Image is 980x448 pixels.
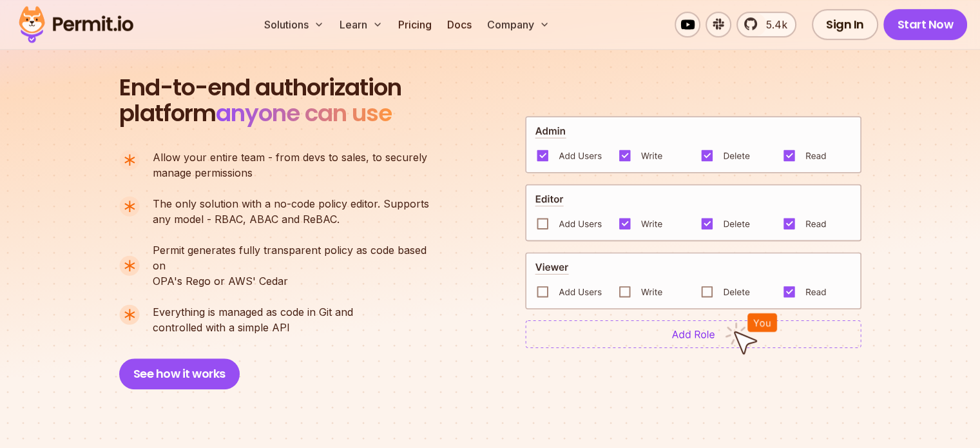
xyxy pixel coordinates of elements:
button: Solutions [259,12,329,37]
button: See how it works [119,358,240,389]
span: anyone can use [216,97,392,130]
p: OPA's Rego or AWS' Cedar [153,242,440,289]
a: Docs [442,12,477,37]
a: Sign In [812,9,878,40]
img: Permit logo [13,3,139,46]
p: manage permissions [153,150,427,180]
a: Start Now [883,9,968,40]
span: 5.4k [758,17,787,32]
h2: platform [119,75,401,126]
span: End-to-end authorization [119,75,401,101]
span: Permit generates fully transparent policy as code based on [153,242,440,273]
span: Allow your entire team - from devs to sales, to securely [153,150,427,165]
p: controlled with a simple API [153,304,353,335]
span: Everything is managed as code in Git and [153,304,353,320]
button: Learn [334,12,388,37]
p: any model - RBAC, ABAC and ReBAC. [153,196,429,227]
a: 5.4k [736,12,796,37]
button: Company [482,12,555,37]
a: Pricing [393,12,437,37]
span: The only solution with a no-code policy editor. Supports [153,196,429,211]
